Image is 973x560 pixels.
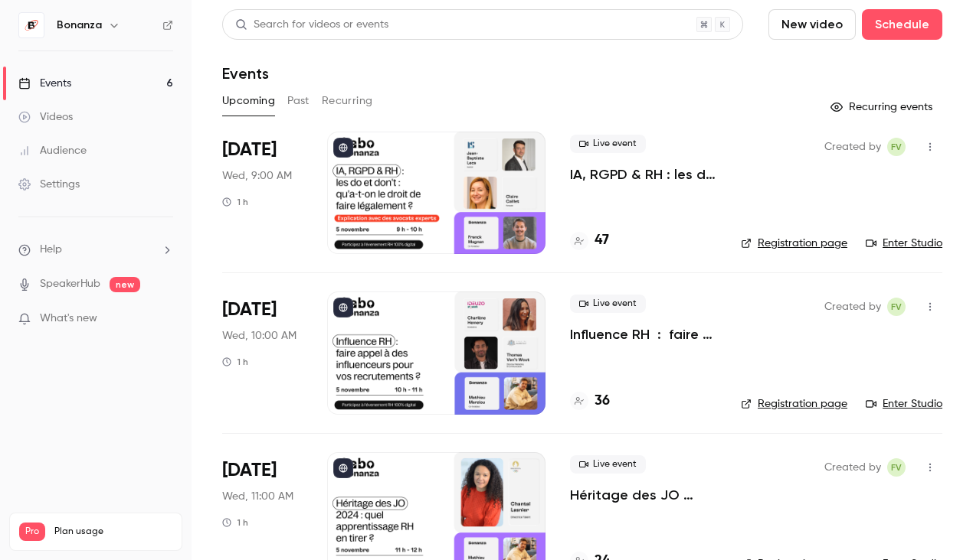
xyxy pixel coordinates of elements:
div: 1 h [222,516,248,529]
div: Events [18,76,71,91]
span: Live event [570,135,646,153]
span: [DATE] [222,298,277,322]
span: Help [40,242,62,258]
span: [DATE] [222,138,277,162]
span: Live event [570,455,646,474]
span: FV [891,298,902,316]
a: 47 [570,230,609,251]
img: Bonanza [19,13,44,37]
span: [DATE] [222,458,277,483]
div: 1 h [222,356,248,368]
li: help-dropdown-opener [18,242,173,258]
button: Schedule [862,9,942,40]
button: Recurring [322,89,373,113]
div: Settings [18,177,80,192]
span: Live event [570,295,646,313]
button: New video [768,9,856,40]
a: SpeakerHub [40,276,100,292]
span: Fabio Vilarinho [887,138,906,156]
div: Search for videos or events [235,17,388,33]
span: Created by [824,138,881,156]
a: 36 [570,391,610,412]
div: 1 h [222,196,248,208]
span: Plan usage [54,526,172,538]
span: Pro [19,523,45,541]
span: Wed, 9:00 AM [222,168,292,184]
span: FV [891,138,902,156]
a: Enter Studio [866,236,942,251]
button: Recurring events [824,95,942,119]
span: Created by [824,458,881,477]
a: Héritage des JO 2024 : quel apprentissage RH en tirer ? [570,486,716,504]
span: Fabio Vilarinho [887,298,906,316]
div: Nov 5 Wed, 10:00 AM (Europe/Paris) [222,291,303,414]
a: Influence RH : faire appel à des influenceurs pour vos recrutements ? [570,325,716,343]
span: Fabio Vilarinho [887,458,906,477]
span: Wed, 11:00 AM [222,489,293,504]
span: FV [891,458,902,477]
span: Wed, 10:00 AM [222,328,296,343]
a: IA, RGPD & RH : les do et don’t - qu’a-t-on le droit de faire légalement ? [570,165,716,184]
div: Nov 5 Wed, 9:00 AM (Europe/Paris) [222,132,303,254]
button: Upcoming [222,89,275,113]
a: Registration page [741,236,847,251]
span: new [110,277,140,292]
span: What's new [40,311,97,327]
a: Enter Studio [866,396,942,412]
span: Created by [824,298,881,316]
div: Audience [18,143,87,158]
h4: 36 [595,391,610,412]
h6: Bonanza [57,18,102,33]
button: Past [287,89,310,113]
h1: Events [222,64,269,83]
a: Registration page [741,396,847,412]
div: Videos [18,109,73,125]
h4: 47 [595,230,609,251]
